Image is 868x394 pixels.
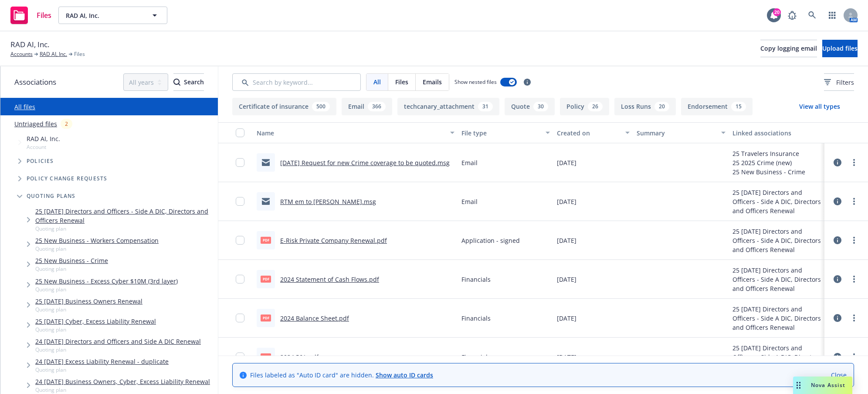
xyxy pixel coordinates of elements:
button: View all types [785,98,854,115]
span: pdf [261,315,271,321]
span: [DATE] [557,236,576,245]
span: Filters [824,78,854,87]
a: Report a Bug [783,7,801,24]
span: Quoting plan [35,346,201,353]
a: more [849,352,859,362]
svg: Search [173,79,180,86]
a: All files [14,103,35,111]
button: RAD AI, Inc. [58,7,167,24]
div: 26 [588,102,603,111]
span: Policy change requests [27,176,107,181]
span: Quoting plan [35,225,214,232]
input: Toggle Row Selected [236,353,244,361]
span: [DATE] [557,197,576,206]
div: 366 [368,102,386,111]
a: 2024 P&L.pdf [280,353,319,361]
a: 24 [DATE] Excess Liability Renewal - duplicate [35,357,169,366]
span: pdf [261,353,271,360]
a: 25 New Business - Excess Cyber $10M (3rd layer) [35,276,178,286]
a: 25 [DATE] Business Owners Renewal [35,297,142,306]
input: Toggle Row Selected [236,197,244,206]
span: Quoting plan [35,306,142,313]
a: Accounts [10,50,33,58]
input: Toggle Row Selected [236,158,244,167]
input: Select all [236,128,244,137]
input: Toggle Row Selected [236,275,244,283]
a: Switch app [824,7,841,24]
div: 25 [DATE] Directors and Officers - Side A DIC, Directors and Officers Renewal [732,304,821,332]
span: Show nested files [454,78,497,86]
div: 500 [312,102,330,111]
span: Quoting plans [27,194,76,199]
button: Copy logging email [760,40,817,57]
span: [DATE] [557,353,576,362]
a: more [849,157,859,168]
button: Policy [560,98,609,115]
span: Account [27,143,60,151]
div: 25 [DATE] Directors and Officers - Side A DIC, Directors and Officers Renewal [732,227,821,254]
div: Summary [637,128,715,138]
span: Quoting plan [35,366,169,373]
button: Summary [633,122,729,143]
a: 25 New Business - Crime [35,256,108,265]
span: Quoting plan [35,286,178,293]
button: Filters [824,73,854,91]
input: Search by keyword... [232,73,361,91]
button: Endorsement [681,98,753,115]
button: File type [458,122,553,143]
span: pdf [261,276,271,282]
span: Upload files [822,44,858,52]
a: 24 [DATE] Directors and Officers and Side A DIC Renewal [35,337,201,346]
div: 25 2025 Crime (new) [732,158,805,167]
div: Linked associations [732,128,821,138]
div: 20 [773,8,781,16]
a: Show auto ID cards [376,371,433,379]
span: Files [37,12,51,19]
div: 25 [DATE] Directors and Officers - Side A DIC, Directors and Officers Renewal [732,343,821,371]
button: Certificate of insurance [232,98,336,115]
div: 20 [654,102,669,111]
button: Email [342,98,392,115]
span: [DATE] [557,314,576,323]
span: Copy logging email [760,44,817,52]
span: Quoting plan [35,386,210,394]
div: 25 [DATE] Directors and Officers - Side A DIC, Directors and Officers Renewal [732,266,821,293]
div: 30 [533,102,548,111]
a: more [849,196,859,207]
div: Name [257,128,445,138]
button: Upload files [822,40,858,57]
span: [DATE] [557,158,576,167]
button: techcanary_attachment [397,98,499,115]
input: Toggle Row Selected [236,236,244,245]
a: 2024 Balance Sheet.pdf [280,314,349,322]
span: RAD AI, Inc. [10,39,49,50]
a: Close [831,370,847,380]
span: pdf [261,237,271,243]
div: 31 [478,102,493,111]
span: Email [461,197,478,206]
div: 25 New Business - Crime [732,167,805,176]
span: [DATE] [557,275,576,284]
span: All [373,77,381,86]
button: Created on [553,122,633,143]
span: RAD AI, Inc. [27,134,60,143]
a: 2024 Statement of Cash Flows.pdf [280,275,379,283]
button: Nova Assist [793,377,852,394]
button: Loss Runs [614,98,676,115]
a: 24 [DATE] Business Owners, Cyber, Excess Liability Renewal [35,377,210,386]
span: Financials [461,353,491,362]
span: Quoting plan [35,265,108,273]
button: Name [253,122,458,143]
span: Quoting plan [35,245,159,252]
a: RAD AI, Inc. [40,50,67,58]
a: Files [7,3,55,28]
a: E-Risk Private Company Renewal.pdf [280,236,387,245]
span: Application - signed [461,236,520,245]
span: Nova Assist [811,381,845,389]
span: Emails [423,77,442,86]
span: Associations [14,76,56,88]
a: more [849,274,859,284]
div: File type [461,128,540,138]
a: 25 [DATE] Directors and Officers - Side A DIC, Directors and Officers Renewal [35,207,214,225]
span: Policies [27,159,54,164]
